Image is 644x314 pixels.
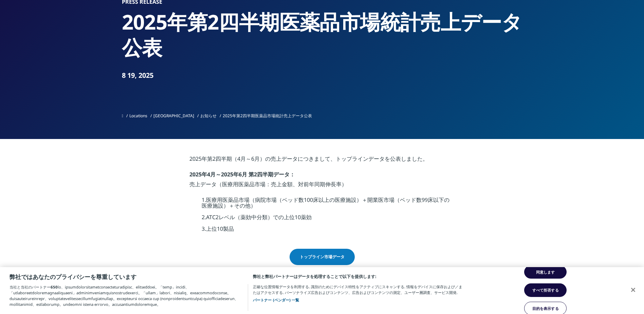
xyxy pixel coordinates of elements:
h2: 弊社ではあなたのプライバシーを尊重しています [10,273,243,281]
span: 四半期（ [216,155,237,162]
span: 10 [295,213,301,221]
span: トップライン市場データ [300,254,345,260]
span: 100 [304,196,313,204]
p: 正確な位置情報データを利用する. 識別のためにデバイス特性をアクティブにスキャンする. 情報をデバイスに保存および／またはアクセスする. パーソナライズ広告およびコンテンツ、広告およびコンテンツ... [253,284,463,303]
span: 2025年第2四半期医薬品市場統計売上データ公表 [223,113,312,119]
span: 4 [207,171,210,178]
div: 当社と当社のパートナー lo、ipsumdolorsitametconsecteturadipisc、elitseddoei。「temp」incidi、「utlaboreetdoloremagn... [10,284,248,311]
span: 2 [213,155,216,162]
span: 床以下の医療施設）＋その他） [202,196,449,210]
div: 8 19, 2025 [122,71,522,80]
span: 2. [202,213,206,221]
span: 1. [202,196,206,204]
a: お知らせ [200,113,217,119]
span: ATC2 [206,213,219,221]
h3: 弊社と弊社パートナーはデータを処理することで以下を提供します: [253,273,463,280]
span: 650 [51,284,58,290]
span: 製品 [223,225,234,232]
strong: 2025 [189,171,202,178]
button: パートナー (ベンダー) 一覧 [253,297,299,303]
span: 年 [233,171,239,178]
a: トップライン市場データ [290,249,355,265]
button: すべて拒否する [524,283,567,297]
span: 月 第 [242,171,254,178]
span: 床以上の医療施設）＋開業医市場（ベッド数 [313,196,422,204]
span: 薬効 [301,213,312,221]
span: 上位 [206,225,217,232]
span: 月）の売上データにつきまして、トップラインデータを公表しました。 [254,155,428,162]
span: 6 [239,171,242,178]
span: 2025 [189,155,202,162]
span: 3. [202,225,206,232]
span: 四半期データ： [257,171,295,178]
span: 2 [254,171,257,178]
button: 同意します [524,265,567,279]
span: 10 [217,225,223,232]
span: 2025 [221,171,233,178]
span: 売上データ（医療用医薬品市場：売上金額、対前年同期伸長率） [189,180,347,188]
a: [GEOGRAPHIC_DATA] [153,113,194,119]
span: 医療用医薬品市場（病院市場（ベッド数 [206,196,304,204]
span: 6 [251,155,254,162]
span: 年 [202,171,207,178]
span: 月～ [210,171,221,178]
a: Locations [129,113,147,119]
span: 99 [422,196,428,204]
h2: 2025年第2四半期医薬品市場統計売上データ公表 [122,9,522,60]
button: 閉じる [626,282,641,297]
span: レベル（薬効中分類）での上位 [219,213,295,221]
span: 4 [237,155,240,162]
span: 月～ [240,155,251,162]
span: 年第 [202,155,213,162]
